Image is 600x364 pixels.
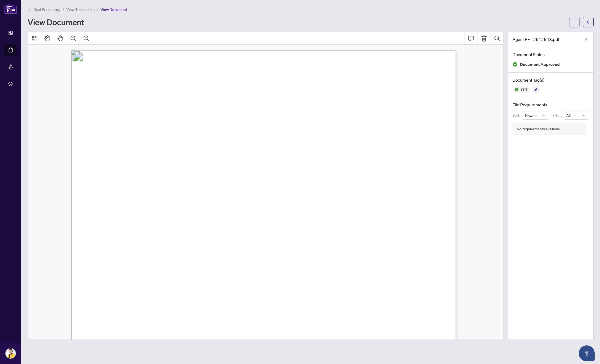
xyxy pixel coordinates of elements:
[552,112,563,118] p: Filter:
[566,111,586,119] span: All
[62,6,64,12] li: /
[519,88,530,91] span: EFT
[586,20,590,24] span: arrow-left
[512,77,589,83] h4: Document Tag(s)
[512,86,519,93] img: Status Icon
[525,111,546,119] span: Newest
[512,51,589,58] h4: Document Status
[579,345,595,361] button: Open asap
[512,112,522,118] p: Sort:
[520,61,560,68] span: Document Approved
[6,348,16,358] img: Profile Icon
[34,7,60,12] span: Deal Processing
[512,36,559,43] span: Agent EFT 2512548.pdf
[512,62,518,67] img: Document Status
[573,20,576,24] span: ellipsis
[4,4,17,14] img: logo
[512,102,589,108] h4: File Requirements
[517,126,560,132] div: No requirements available
[97,6,98,12] li: /
[584,38,588,41] span: edit
[28,18,84,26] h1: View Document
[101,7,127,12] span: View Document
[66,7,95,12] span: View Transaction
[28,8,31,11] span: home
